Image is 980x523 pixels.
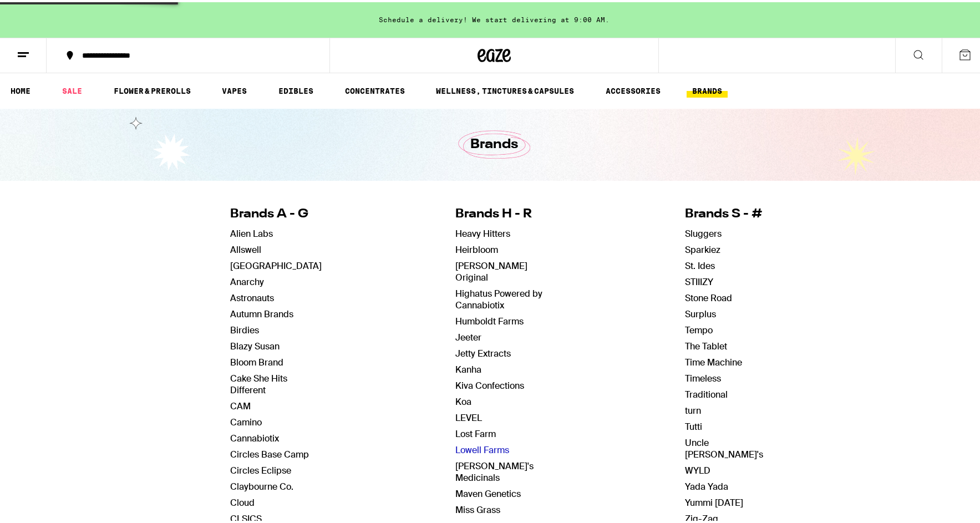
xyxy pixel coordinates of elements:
a: Koa [455,394,471,405]
a: [PERSON_NAME] Original [455,258,527,281]
a: Kiva Confections [455,378,524,389]
a: Autumn Brands [230,306,293,318]
a: St. Ides [685,258,715,270]
a: SALE [57,82,88,95]
a: Claybourne Co. [230,479,293,490]
a: Zig-Zag [685,511,718,522]
a: Jetty Extracts [455,346,511,357]
h1: Brands [470,133,518,152]
h4: Brands A - G [230,204,322,221]
a: STIIIZY [685,274,713,286]
a: Cake She Hits Different [230,370,287,394]
a: Kanha [455,362,481,373]
a: WELLNESS, TINCTURES & CAPSULES [430,82,580,95]
a: LEVEL [455,410,482,422]
a: Yada Yada [685,479,728,490]
a: Stone Road [685,290,732,302]
a: Highatus Powered by Cannabiotix [455,286,542,309]
a: Sluggers [685,226,722,237]
a: Blazy Susan [230,338,280,350]
h4: Brands H - R [455,204,551,221]
a: WYLD [685,463,710,474]
a: CLSICS [230,511,262,522]
a: VAPES [216,82,252,95]
a: Jeeter [455,329,481,341]
a: Lost Farm [455,426,496,438]
a: Cloud [230,495,255,506]
h4: Brands S - # [685,204,763,221]
a: Sparkiez [685,242,720,253]
a: Camino [230,414,262,426]
a: CONCENTRATES [339,82,410,95]
a: Lowell Farms [455,442,509,454]
a: [GEOGRAPHIC_DATA] [230,258,322,270]
a: Timeless [685,370,721,382]
a: CAM [230,398,251,410]
a: Uncle [PERSON_NAME]'s [685,435,763,458]
a: Cannabiotix [230,430,279,442]
a: Alien Labs [230,226,273,237]
a: Surplus [685,306,716,318]
a: Anarchy [230,274,264,286]
a: EDIBLES [273,82,319,95]
a: Maven Genetics [455,486,521,497]
a: Tempo [685,322,713,334]
a: Heavy Hitters [455,226,510,237]
a: turn [685,403,701,414]
a: ACCESSORIES [600,82,666,95]
a: [PERSON_NAME]'s Medicinals [455,458,534,481]
a: Heirbloom [455,242,498,253]
a: Birdies [230,322,259,334]
a: Astronauts [230,290,274,302]
a: Yummi [DATE] [685,495,743,506]
a: HOME [5,82,36,95]
a: Allswell [230,242,261,253]
a: Time Machine [685,354,742,366]
a: FLOWER & PREROLLS [108,82,196,95]
a: Traditional [685,387,728,398]
a: Circles Eclipse [230,463,291,474]
a: Humboldt Farms [455,313,524,325]
a: Circles Base Camp [230,446,309,458]
span: Hi. Need any help? [7,8,80,17]
a: BRANDS [687,82,728,95]
a: Miss Grass [455,502,500,514]
a: The Tablet [685,338,727,350]
a: Tutti [685,419,702,430]
a: Bloom Brand [230,354,283,366]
